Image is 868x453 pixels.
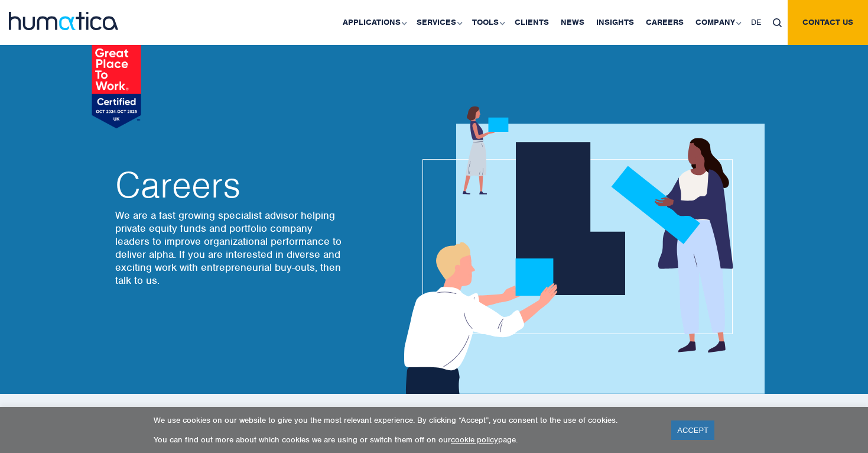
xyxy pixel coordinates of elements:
[154,415,656,425] p: We use cookies on our website to give you the most relevant experience. By clicking “Accept”, you...
[393,106,765,394] img: about_banner1
[9,12,118,30] img: logo
[451,435,498,445] a: cookie policy
[773,18,782,27] img: search_icon
[671,420,714,440] a: ACCEPT
[115,167,346,203] h2: Careers
[751,17,761,27] span: DE
[154,435,656,445] p: You can find out more about which cookies we are using or switch them off on our page.
[115,209,346,287] p: We are a fast growing specialist advisor helping private equity funds and portfolio company leade...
